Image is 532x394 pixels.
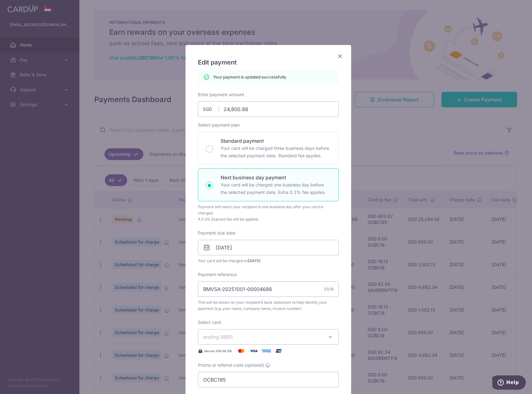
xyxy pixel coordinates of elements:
[198,271,237,278] label: Payment reference
[198,122,240,128] label: Select payment plan
[198,92,244,98] label: Enter payment amount
[198,57,339,67] h5: Edit payment
[272,347,285,355] img: UnionPay
[324,286,334,292] div: 23/35
[203,334,233,340] span: ending 8885
[198,299,339,312] span: This will be shown on your recipient’s bank statement to help identify your payment (e.g. your na...
[336,52,344,60] button: Close
[204,348,233,353] span: Secure 256-bit SSL
[235,347,248,355] img: Mastercard
[198,329,339,345] button: ending 8885
[198,216,339,222] div: A 0.3% Express fee will be applied.
[198,258,339,264] span: Your card will be charged on
[198,362,264,368] span: Promo or referral code (optional)
[203,106,219,112] span: SGD
[221,181,331,196] p: Your card will be charged one business day before the selected payment date. Extra 0.3% fee applies.
[260,347,272,355] img: American Express
[492,375,526,391] iframe: Opens a widget where you can find more information
[198,230,235,236] label: Payment due date
[221,137,331,145] p: Standard payment
[213,74,286,80] p: Your payment is updated successfully
[221,145,331,159] p: Your card will be charged three business days before the selected payment date. Standard fee appl...
[198,240,339,255] input: DD / MM / YYYY
[198,319,221,325] label: Select card
[221,174,331,181] p: Next business day payment
[248,347,260,355] img: Visa
[248,258,261,263] span: [DATE]
[198,101,339,117] input: 0.00
[198,204,339,216] div: Payment will reach your recipient in one business day after your card is charged.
